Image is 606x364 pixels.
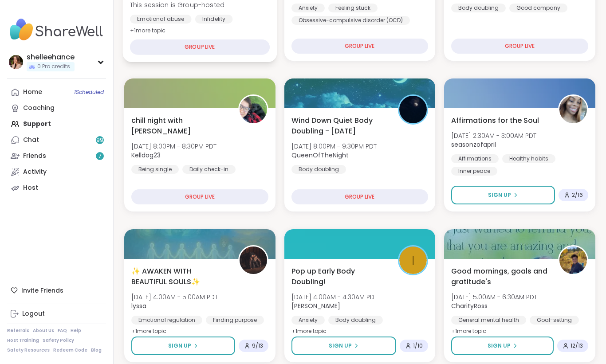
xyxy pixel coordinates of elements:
[451,39,588,54] div: GROUP LIVE
[182,165,236,174] div: Daily check-in
[451,186,555,204] button: Sign Up
[291,39,429,54] div: GROUP LIVE
[131,301,146,310] b: lyssa
[131,115,228,137] span: chill night with [PERSON_NAME]
[252,342,263,349] span: 9 / 13
[451,4,506,12] div: Body doubling
[7,164,106,180] a: Activity
[7,328,29,334] a: Referrals
[7,84,106,100] a: Home1Scheduled
[502,154,555,163] div: Healthy habits
[91,347,102,353] a: Blog
[71,328,81,334] a: Help
[451,154,499,163] div: Affirmations
[291,16,410,25] div: Obsessive-compulsive disorder (OCD)
[7,14,106,45] img: ShareWell Nav Logo
[7,282,106,298] div: Invite Friends
[9,55,23,69] img: shelleehance
[571,342,583,349] span: 12 / 13
[7,306,106,322] a: Logout
[131,142,216,151] span: [DATE] 8:00PM - 8:30PM PDT
[23,88,42,97] div: Home
[7,132,106,148] a: Chat99
[488,342,511,350] span: Sign Up
[291,151,349,160] b: QueenOfTheNight
[451,293,537,301] span: [DATE] 5:00AM - 6:30AM PDT
[7,337,39,344] a: Host Training
[7,180,106,196] a: Host
[559,96,587,123] img: seasonzofapril
[23,168,47,176] div: Activity
[291,4,325,12] div: Anxiety
[23,184,38,192] div: Host
[206,316,264,325] div: Finding purpose
[451,337,554,355] button: Sign Up
[23,104,55,113] div: Coaching
[240,247,267,274] img: lyssa
[413,342,423,349] span: 1 / 10
[131,189,268,204] div: GROUP LIVE
[74,89,104,96] span: 1 Scheduled
[168,342,191,350] span: Sign Up
[131,293,218,301] span: [DATE] 4:00AM - 5:00AM PDT
[451,140,496,149] b: seasonzofapril
[195,15,233,23] div: Infidelity
[53,347,87,353] a: Redeem Code
[328,4,378,12] div: Feeling stuck
[509,4,567,12] div: Good company
[43,337,74,344] a: Safety Policy
[23,136,39,145] div: Chat
[291,142,377,151] span: [DATE] 8:00PM - 9:30PM PDT
[451,115,539,126] span: Affirmations for the Soul
[329,342,352,350] span: Sign Up
[131,337,235,355] button: Sign Up
[27,52,75,62] div: shelleehance
[23,152,46,160] div: Friends
[291,165,346,174] div: Body doubling
[7,148,106,164] a: Friends7
[291,266,389,287] span: Pop up Early Body Doubling!
[451,167,497,176] div: Inner peace
[559,247,587,274] img: CharityRoss
[291,337,397,355] button: Sign Up
[572,192,583,199] span: 2 / 16
[130,15,192,23] div: Emotional abuse
[58,328,67,334] a: FAQ
[7,100,106,116] a: Coaching
[131,266,228,287] span: ✨ AWAKEN WITH BEAUTIFUL SOULS✨
[291,189,429,204] div: GROUP LIVE
[131,165,179,174] div: Being single
[451,131,536,140] span: [DATE] 2:30AM - 3:00AM PDT
[291,293,378,301] span: [DATE] 4:00AM - 4:30AM PDT
[451,301,488,310] b: CharityRoss
[33,328,54,334] a: About Us
[131,316,202,325] div: Emotional regulation
[291,316,325,325] div: Anxiety
[291,301,340,310] b: [PERSON_NAME]
[7,347,50,353] a: Safety Resources
[130,39,270,55] div: GROUP LIVE
[131,151,161,160] b: Kelldog23
[96,137,103,144] span: 99
[37,63,70,70] span: 0 Pro credits
[488,191,511,199] span: Sign Up
[98,153,102,160] span: 7
[22,309,45,318] div: Logout
[530,316,579,325] div: Goal-setting
[240,96,267,123] img: Kelldog23
[328,316,383,325] div: Body doubling
[412,250,415,271] span: I
[451,266,548,287] span: Good mornings, goals and gratitude's
[451,316,526,325] div: General mental health
[291,115,389,137] span: Wind Down Quiet Body Doubling - [DATE]
[399,96,427,123] img: QueenOfTheNight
